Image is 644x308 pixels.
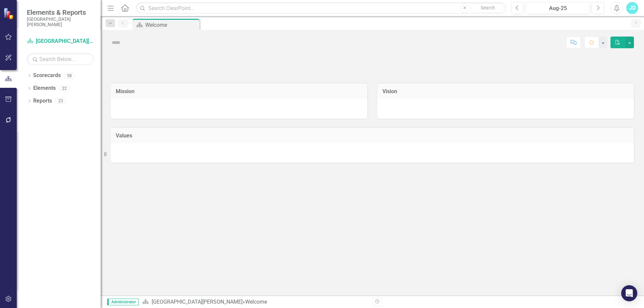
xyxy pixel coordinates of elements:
span: Search [481,5,495,10]
div: Welcome [145,21,198,29]
input: Search Below... [27,53,94,65]
input: Search ClearPoint... [136,2,506,14]
span: Elements & Reports [27,8,94,16]
button: Aug-25 [526,2,590,14]
div: » [142,298,367,306]
h3: Vision [382,88,629,95]
button: Search [471,3,504,13]
a: Reports [33,97,52,105]
div: Aug-25 [528,4,588,12]
div: 58 [64,73,75,78]
button: JD [626,2,638,14]
img: Not Defined [111,37,121,48]
a: [GEOGRAPHIC_DATA][PERSON_NAME] [27,38,94,45]
a: Elements [33,84,56,92]
div: Open Intercom Messenger [621,285,637,301]
h3: Values [116,133,629,139]
small: [GEOGRAPHIC_DATA][PERSON_NAME] [27,16,94,27]
div: 22 [59,85,70,91]
a: [GEOGRAPHIC_DATA][PERSON_NAME] [152,299,243,305]
div: 23 [55,98,66,104]
span: Administrator [107,299,139,305]
a: Scorecards [33,72,61,79]
div: Welcome [245,299,267,305]
h3: Mission [116,88,362,95]
img: ClearPoint Strategy [3,7,15,19]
